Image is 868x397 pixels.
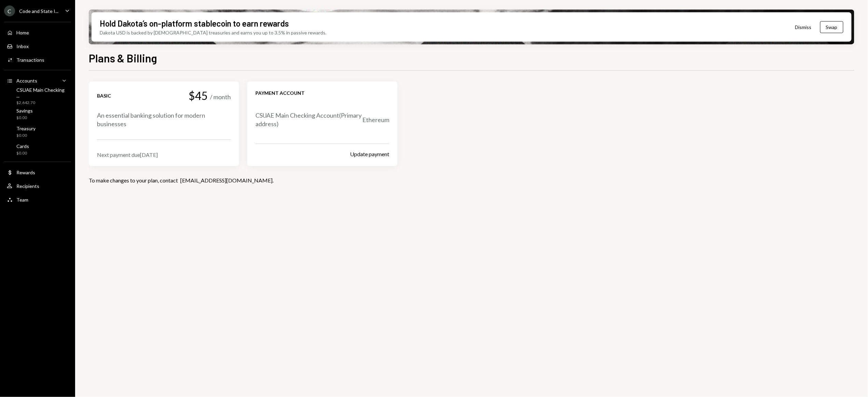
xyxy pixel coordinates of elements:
div: Recipients [16,183,39,189]
div: Hold Dakota’s on-platform stablecoin to earn rewards [100,18,289,29]
div: Transactions [16,57,44,63]
a: Treasury$0.00 [4,123,71,140]
button: Swap [820,21,843,33]
a: [EMAIL_ADDRESS][DOMAIN_NAME] [180,177,272,184]
a: Rewards [4,166,71,178]
div: Basic [97,92,111,99]
div: C [4,5,15,16]
div: Treasury [16,126,36,131]
button: Dismiss [787,19,820,35]
div: Next payment due [DATE] [97,151,231,158]
a: Inbox [4,40,71,52]
div: Code and State I... [19,8,58,14]
div: Rewards [16,170,35,175]
div: CSUAE Main Checking ... [16,87,68,99]
div: To make changes to your plan, contact . [89,177,854,183]
a: Team [4,193,71,206]
div: $2,642.70 [16,100,68,106]
div: Ethereum [362,116,389,124]
div: Accounts [16,78,37,84]
div: An essential banking solution for modern businesses [97,111,231,128]
div: $45 [188,90,208,102]
a: Recipients [4,180,71,192]
div: Inbox [16,43,29,49]
a: Savings$0.00 [4,106,71,122]
a: CSUAE Main Checking ...$2,642.70 [4,88,71,104]
div: Team [16,197,28,203]
button: Update payment [350,151,389,158]
div: Cards [16,143,29,149]
div: Dakota USD is backed by [DEMOGRAPHIC_DATA] treasuries and earns you up to 3.5% in passive rewards. [100,29,326,36]
div: $0.00 [16,115,33,121]
div: $0.00 [16,133,36,138]
div: $0.00 [16,150,29,156]
div: Home [16,30,29,35]
div: Payment account [255,90,389,96]
div: / month [210,93,231,101]
div: CSUAE Main Checking Account ( Primary address) [255,111,362,128]
a: Transactions [4,54,71,66]
h1: Plans & Billing [89,51,157,65]
div: Savings [16,108,33,114]
a: Accounts [4,74,71,87]
a: Home [4,26,71,39]
a: Cards$0.00 [4,141,71,158]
